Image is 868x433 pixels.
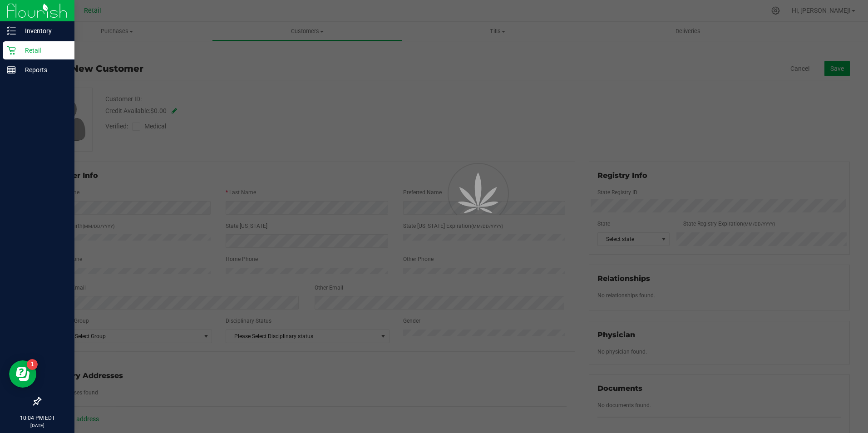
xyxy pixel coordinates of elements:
inline-svg: Retail [7,46,16,55]
p: Reports [16,64,70,75]
iframe: Resource center unread badge [27,359,38,370]
p: Retail [16,45,70,56]
p: Inventory [16,25,70,36]
iframe: Resource center [9,360,36,388]
p: 10:04 PM EDT [4,414,70,422]
inline-svg: Reports [7,65,16,74]
p: [DATE] [4,422,70,429]
inline-svg: Inventory [7,26,16,35]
